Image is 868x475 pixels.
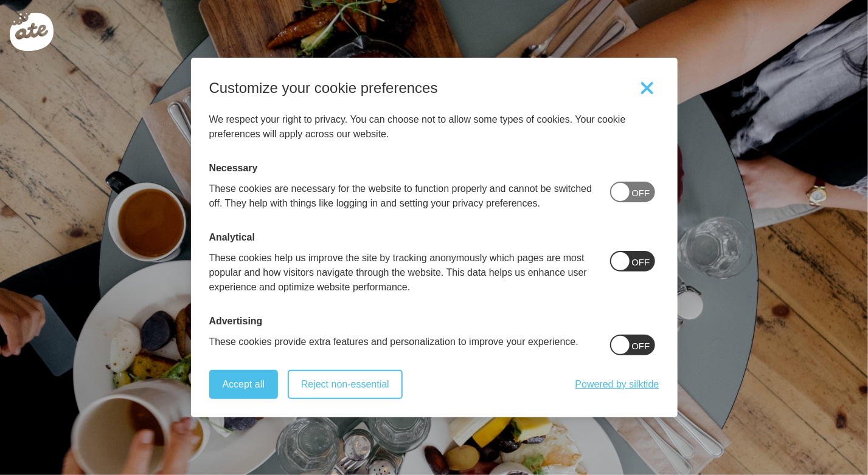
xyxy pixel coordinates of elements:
legend: Necessary [209,161,258,176]
legend: Analytical [209,230,255,245]
button: Toggle preferences [635,76,659,100]
h1: Customize your cookie preferences [209,81,438,95]
span: Off [632,186,650,200]
span: Off [632,339,650,354]
p: These cookies are necessary for the website to function properly and cannot be switched off. They... [209,182,595,211]
span: Off [632,255,650,270]
button: Accept all cookies [209,370,278,399]
p: These cookies provide extra features and personalization to improve your experience. [209,335,578,349]
p: We respect your right to privacy. You can choose not to allow some types of cookies. Your cookie ... [209,112,659,142]
p: These cookies help us improve the site by tracking anonymously which pages are most popular and h... [209,251,595,295]
a: Get this banner for free [575,377,659,392]
button: Reject non-essential [288,370,403,399]
legend: Advertising [209,314,263,329]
